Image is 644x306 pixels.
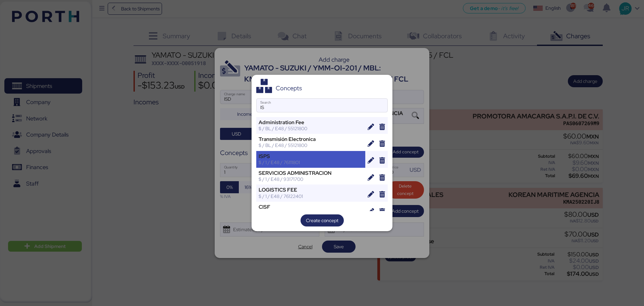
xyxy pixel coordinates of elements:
[259,176,363,182] div: $ / 1 / E48 / 93171700
[257,99,387,112] input: Search
[301,214,344,226] button: Create concept
[259,136,363,142] div: Transmisión Electronica
[259,193,363,199] div: $ / 1 / E48 / 76122401
[259,187,363,193] div: LOGISTICS FEE
[276,85,302,91] div: Concepts
[259,170,363,176] div: SERVICIOS ADMINISTRACION
[259,142,363,148] div: $ / BL / E48 / 55121800
[306,216,338,224] span: Create concept
[259,204,363,210] div: CISF
[259,153,363,159] div: ISPS
[259,210,363,216] div: $ / 1 / E48 / 78101806
[259,125,363,132] div: $ / BL / E48 / 55121800
[259,119,363,125] div: Administration Fee
[259,159,363,165] div: $ / 1 / E48 / 76111801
